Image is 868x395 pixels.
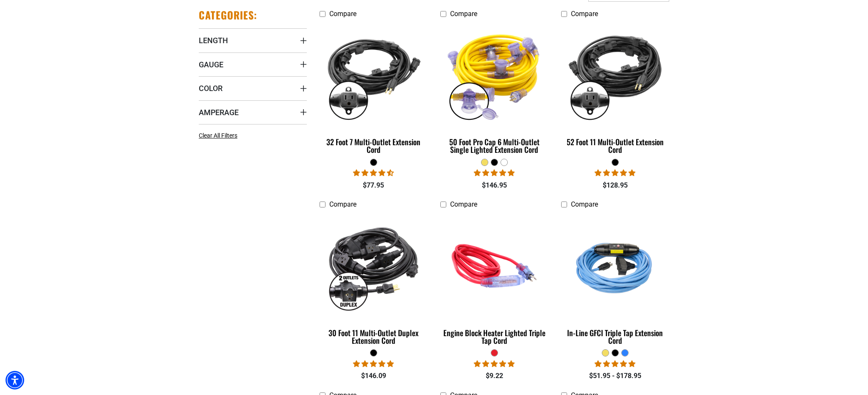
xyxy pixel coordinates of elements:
span: Compare [450,200,477,208]
div: 52 Foot 11 Multi-Outlet Extension Cord [561,138,669,153]
span: 5.00 stars [595,360,635,368]
span: Compare [329,200,356,208]
img: red [441,217,548,314]
span: 4.95 stars [595,169,635,177]
div: 32 Foot 7 Multi-Outlet Extension Cord [320,138,428,153]
span: 4.80 stars [474,169,515,177]
span: Compare [571,200,598,208]
summary: Color [199,76,307,100]
div: $128.95 [561,180,669,191]
span: 4.73 stars [353,169,394,177]
img: black [320,26,427,124]
summary: Amperage [199,100,307,124]
a: Clear All Filters [199,131,241,140]
a: black 52 Foot 11 Multi-Outlet Extension Cord [561,22,669,158]
span: Amperage [199,108,239,117]
a: black 30 Foot 11 Multi-Outlet Duplex Extension Cord [320,213,428,349]
img: black [320,217,427,314]
img: black [562,26,668,124]
div: In-Line GFCI Triple Tap Extension Cord [561,329,669,344]
div: 30 Foot 11 Multi-Outlet Duplex Extension Cord [320,329,428,344]
img: Light Blue [562,217,668,314]
span: Compare [450,10,477,18]
span: Compare [571,10,598,18]
summary: Length [199,28,307,52]
div: $77.95 [320,180,428,191]
span: Gauge [199,60,223,69]
span: Color [199,83,223,93]
a: red Engine Block Heater Lighted Triple Tap Cord [440,213,548,349]
summary: Gauge [199,52,307,76]
div: $146.09 [320,371,428,381]
span: Compare [329,10,356,18]
div: 50 Foot Pro Cap 6 Multi-Outlet Single Lighted Extension Cord [440,138,548,153]
div: $146.95 [440,180,548,191]
span: Clear All Filters [199,132,237,139]
div: Accessibility Menu [6,371,24,389]
a: Light Blue In-Line GFCI Triple Tap Extension Cord [561,213,669,349]
img: yellow [441,26,548,124]
span: 5.00 stars [353,360,394,368]
a: yellow 50 Foot Pro Cap 6 Multi-Outlet Single Lighted Extension Cord [440,22,548,158]
h2: Categories: [199,8,257,22]
span: Length [199,36,228,45]
div: $9.22 [440,371,548,381]
a: black 32 Foot 7 Multi-Outlet Extension Cord [320,22,428,158]
div: $51.95 - $178.95 [561,371,669,381]
span: 5.00 stars [474,360,515,368]
div: Engine Block Heater Lighted Triple Tap Cord [440,329,548,344]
